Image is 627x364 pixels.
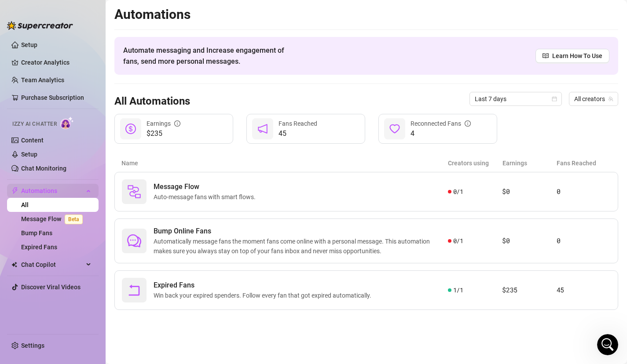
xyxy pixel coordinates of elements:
span: 0 / 1 [453,187,463,197]
article: $0 [502,236,556,246]
a: Message FlowBeta [21,215,86,222]
article: 0 [557,236,611,246]
span: notification [257,124,268,134]
article: $235 [502,285,556,295]
button: go back [6,4,22,20]
span: Auto-message fans with smart flows. [154,192,259,202]
a: Learn How To Use [535,49,609,63]
a: Settings [21,342,44,349]
span: Bump Online Fans [154,226,448,237]
span: Learn How To Use [552,51,602,61]
span: Fans Reached [279,120,317,127]
a: Expired Fans [21,244,57,251]
span: 0 / 1 [453,236,463,246]
h3: All Automations [114,95,190,109]
article: Fans Reached [557,158,611,168]
span: $235 [147,128,180,139]
span: Automate messaging and Increase engagement of fans, send more personal messages. [123,45,293,67]
a: All [21,201,29,208]
span: Chat Copilot [21,258,84,272]
article: 0 [557,186,611,197]
img: logo-BBDzfeDw.svg [7,21,73,30]
a: Bump Fans [21,229,52,237]
a: Content [21,137,44,144]
span: thunderbolt [11,187,18,194]
a: Discover Viral Videos [21,284,81,291]
span: Last 7 days [475,92,557,106]
span: Beta [65,215,83,224]
span: Automatically message fans the moment fans come online with a personal message. This automation m... [154,237,448,256]
a: Purchase Subscription [21,94,84,101]
a: Setup [21,41,37,48]
img: Chat Copilot [11,262,17,268]
article: 45 [557,285,611,295]
img: AI Chatter [60,116,74,129]
span: dollar [125,124,136,134]
span: Automations [21,184,84,198]
span: 4 [411,128,471,139]
span: heart [389,124,400,134]
span: Izzy AI Chatter [12,120,57,128]
span: 45 [279,128,317,139]
span: Win back your expired spenders. Follow every fan that got expired automatically. [154,291,375,300]
div: Close [281,4,297,19]
span: comment [127,234,141,248]
a: Chat Monitoring [21,165,66,172]
a: Creator Analytics [21,55,92,69]
span: 1 / 1 [453,285,463,295]
span: info-circle [174,120,180,127]
article: Earnings [502,158,557,168]
span: Expired Fans [154,280,375,291]
div: Earnings [147,119,180,128]
img: svg%3e [127,185,141,199]
span: read [543,53,549,59]
article: Creators using [448,158,502,168]
article: $0 [502,186,556,197]
span: Message Flow [154,182,259,192]
article: Name [121,158,448,168]
span: team [608,96,613,102]
span: calendar [552,96,557,102]
span: info-circle [465,120,471,127]
span: rollback [127,283,141,297]
a: Setup [21,151,37,158]
div: Reconnected Fans [411,119,471,128]
a: Team Analytics [21,76,64,84]
h2: Automations [114,6,618,23]
button: Collapse window [264,4,281,20]
span: All creators [574,92,613,106]
iframe: Intercom live chat [597,334,618,355]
